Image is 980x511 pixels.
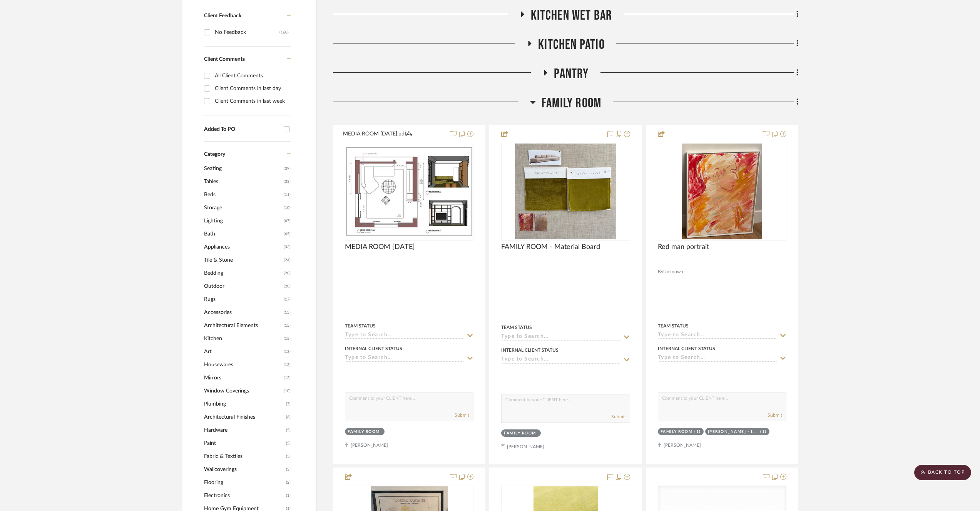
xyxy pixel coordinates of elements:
[504,431,536,436] div: Family Room
[204,13,241,18] span: Client Feedback
[204,463,284,476] span: Wallcoverings
[284,372,291,384] span: (12)
[914,465,971,480] scroll-to-top-button: BACK TO TOP
[204,476,284,489] span: Flooring
[284,267,291,279] span: (20)
[204,227,282,240] span: Bath
[658,322,689,329] div: Team Status
[501,324,532,331] div: Team Status
[204,240,282,254] span: Appliances
[760,429,767,435] div: (1)
[286,411,291,423] span: (6)
[204,384,282,397] span: Window Coverings
[284,189,291,201] span: (11)
[204,201,282,214] span: Storage
[204,175,282,188] span: Tables
[204,437,284,450] span: Paint
[204,293,282,306] span: Rugs
[345,332,464,339] input: Type to Search…
[284,385,291,397] span: (10)
[658,243,709,251] span: Red man portrait
[204,280,282,293] span: Outdoor
[204,345,282,358] span: Art
[284,162,291,175] span: (39)
[204,214,282,227] span: Lighting
[204,371,282,384] span: Mirrors
[345,322,376,329] div: Team Status
[348,429,380,435] div: Family Room
[501,356,620,364] input: Type to Search…
[658,268,663,276] span: By
[286,450,291,463] span: (3)
[345,143,473,240] div: 0
[611,413,626,420] button: Submit
[284,306,291,319] span: (15)
[501,334,620,341] input: Type to Search…
[286,489,291,502] span: (1)
[204,397,284,411] span: Plumbing
[531,7,612,24] span: Kitchen Wet Bar
[204,188,282,201] span: Beds
[768,412,782,419] button: Submit
[658,355,777,362] input: Type to Search…
[284,359,291,371] span: (12)
[501,347,559,354] div: Internal Client Status
[204,489,284,502] span: Electronics
[345,345,402,352] div: Internal Client Status
[343,130,446,139] button: MEDIA ROOM [DATE].pdf
[284,215,291,227] span: (67)
[694,429,701,435] div: (1)
[663,268,683,276] span: Unknown
[286,476,291,489] span: (2)
[204,450,284,463] span: Fabric & Textiles
[284,293,291,306] span: (17)
[284,202,291,214] span: (10)
[661,429,693,435] div: Family Room
[204,57,245,62] span: Client Comments
[215,95,289,107] div: Client Comments in last week
[682,144,763,240] img: Red man portrait
[284,346,291,358] span: (13)
[284,319,291,332] span: (15)
[284,228,291,240] span: (65)
[204,306,282,319] span: Accessories
[345,355,464,362] input: Type to Search…
[284,175,291,188] span: (33)
[346,147,473,236] img: MEDIA ROOM 9.05.25
[204,267,282,280] span: Bedding
[286,424,291,436] span: (5)
[204,254,282,267] span: Tile & Stone
[455,412,469,419] button: Submit
[204,424,284,437] span: Hardware
[708,429,759,435] div: [PERSON_NAME] - Inventory
[279,26,289,38] div: (160)
[284,241,291,253] span: (33)
[658,345,715,352] div: Internal Client Status
[204,332,282,345] span: Kitchen
[284,254,291,266] span: (24)
[542,95,601,112] span: Family Room
[284,280,291,292] span: (20)
[286,437,291,449] span: (5)
[204,411,284,424] span: Architectural Finishes
[286,463,291,476] span: (3)
[204,162,282,175] span: Seating
[658,332,777,339] input: Type to Search…
[204,126,280,133] div: Added To PO
[286,398,291,410] span: (7)
[215,82,289,95] div: Client Comments in last day
[204,358,282,371] span: Housewares
[554,66,589,82] span: Pantry
[501,243,600,251] span: FAMILY ROOM - Material Board
[538,37,605,53] span: Kitchen Patio
[204,151,225,158] span: Category
[284,332,291,345] span: (15)
[345,243,415,251] span: MEDIA ROOM [DATE]
[515,144,617,240] img: FAMILY ROOM - Material Board
[502,143,629,240] div: 0
[215,70,289,82] div: All Client Comments
[204,319,282,332] span: Architectural Elements
[215,26,279,38] div: No Feedback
